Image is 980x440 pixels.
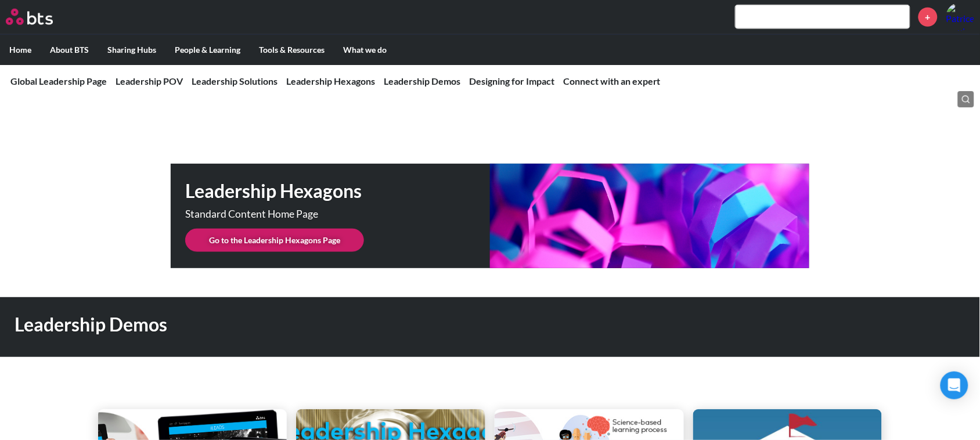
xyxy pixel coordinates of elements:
[185,209,429,219] p: Standard Content Home Page
[941,372,968,399] div: Open Intercom Messenger
[563,75,661,86] a: Connect with an expert
[6,9,53,25] img: BTS Logo
[10,75,107,86] a: Global Leadership Page
[469,75,554,86] a: Designing for Impact
[250,35,334,65] label: Tools & Resources
[286,75,375,86] a: Leadership Hexagons
[98,35,165,65] label: Sharing Hubs
[6,9,74,25] a: Go home
[185,178,490,204] h1: Leadership Hexagons
[334,35,396,65] label: What we do
[192,75,278,86] a: Leadership Solutions
[15,312,680,338] h1: Leadership Demos
[946,3,974,31] img: Patrice Gaul
[918,8,938,27] a: +
[946,3,974,31] a: Profile
[384,75,460,86] a: Leadership Demos
[41,35,98,65] label: About BTS
[185,229,364,252] a: Go to the Leadership Hexagons Page
[165,35,250,65] label: People & Learning
[116,75,183,86] a: Leadership POV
